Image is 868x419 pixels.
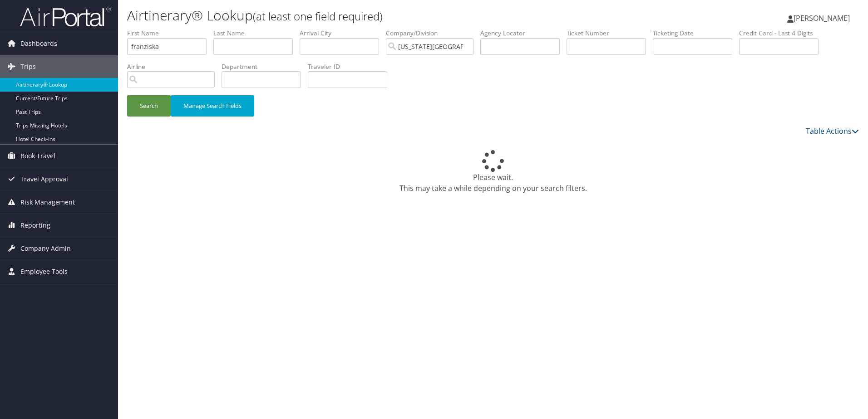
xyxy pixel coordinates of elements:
label: Company/Division [386,29,480,38]
button: Search [127,95,171,117]
span: Dashboards [20,32,57,55]
span: Book Travel [20,145,55,167]
label: Ticket Number [567,29,653,38]
span: Employee Tools [20,260,68,283]
label: Credit Card - Last 4 Digits [739,29,825,38]
label: Department [222,62,308,71]
label: First Name [127,29,213,38]
span: Reporting [20,214,50,237]
span: [PERSON_NAME] [794,13,850,23]
a: Table Actions [806,126,859,136]
h1: Airtinerary® Lookup [127,6,615,25]
small: (at least one field required) [253,9,383,24]
img: airportal-logo.png [20,6,111,27]
label: Ticketing Date [653,29,739,38]
label: Traveler ID [308,62,394,71]
label: Airline [127,62,222,71]
span: Trips [20,55,36,78]
label: Last Name [213,29,300,38]
span: Risk Management [20,191,75,214]
span: Company Admin [20,237,71,260]
div: Please wait. This may take a while depending on your search filters. [127,150,859,194]
span: Travel Approval [20,168,68,190]
a: [PERSON_NAME] [787,5,859,32]
button: Manage Search Fields [171,95,254,117]
label: Arrival City [300,29,386,38]
label: Agency Locator [480,29,567,38]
